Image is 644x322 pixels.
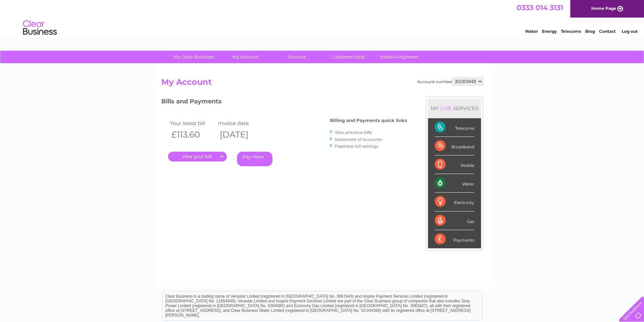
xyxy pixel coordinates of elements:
[435,193,474,211] div: Electricity
[163,4,482,33] div: Clear Business is a trading name of Verastar Limited (registered in [GEOGRAPHIC_DATA] No. 3667643...
[622,29,638,34] a: Log out
[216,128,265,142] th: [DATE]
[335,144,378,149] a: Paperless bill settings
[417,77,483,85] div: Account number
[335,137,382,142] a: Statement of Accounts
[561,29,581,34] a: Telecoms
[161,77,483,90] h2: My Account
[372,51,427,63] a: Make A Payment
[168,119,217,128] td: Your latest bill
[330,118,407,123] h4: Billing and Payments quick links
[428,99,481,118] div: MY SERVICES
[435,230,474,248] div: Payments
[217,51,273,63] a: My Account
[435,118,474,137] div: Telecoms
[216,119,265,128] td: Invoice date
[335,130,372,135] a: View previous bills
[168,128,217,142] th: £113.60
[269,51,325,63] a: Services
[435,174,474,193] div: Water
[517,3,563,12] a: 0333 014 3131
[161,97,407,108] h3: Bills and Payments
[237,152,272,166] a: Pay Here
[525,29,538,34] a: Water
[435,212,474,230] div: Gas
[439,105,453,112] div: LIVE
[599,29,616,34] a: Contact
[168,152,227,162] a: .
[166,51,222,63] a: My Clear Business
[542,29,557,34] a: Energy
[23,18,57,38] img: logo.png
[435,155,474,174] div: Mobile
[435,137,474,155] div: Broadband
[585,29,595,34] a: Blog
[320,51,376,63] a: Customer Help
